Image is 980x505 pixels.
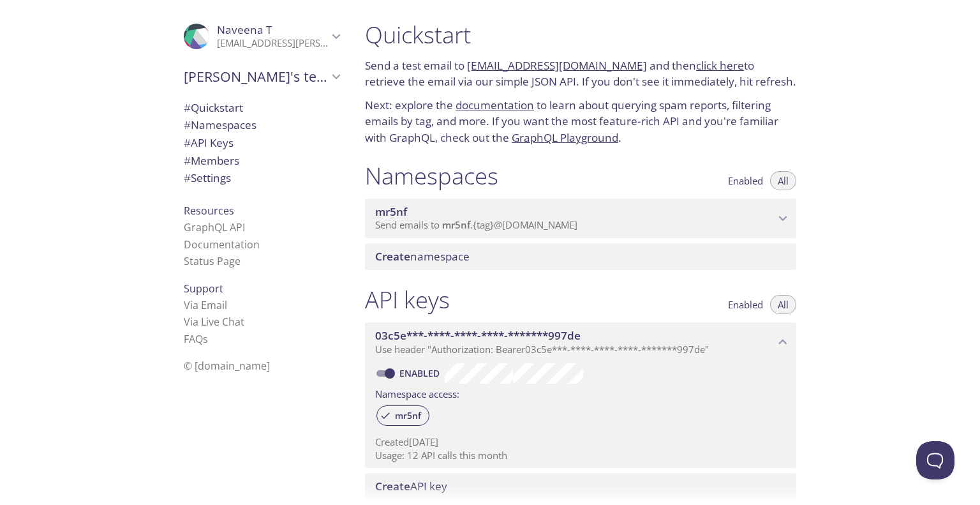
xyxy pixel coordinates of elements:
[184,254,241,268] a: Status Page
[174,60,350,93] div: Naveena's team
[365,473,796,500] div: Create API Key
[184,282,223,296] span: Support
[365,162,498,190] h1: Namespaces
[375,384,459,402] label: Namespace access:
[184,135,191,150] span: #
[174,169,350,187] div: Team Settings
[770,171,796,190] button: All
[174,116,350,134] div: Namespaces
[375,249,470,264] span: namespace
[365,243,796,270] div: Create namespace
[696,58,744,73] a: click here
[770,295,796,314] button: All
[184,170,191,185] span: #
[387,410,429,421] span: mr5nf
[184,153,191,168] span: #
[184,68,328,86] span: [PERSON_NAME]'s team
[203,332,208,346] span: s
[512,130,618,145] a: GraphQL Playground
[184,220,245,234] a: GraphQL API
[184,170,231,185] span: Settings
[467,58,647,73] a: [EMAIL_ADDRESS][DOMAIN_NAME]
[184,332,208,346] a: FAQ
[442,218,470,231] span: mr5nf
[365,20,796,49] h1: Quickstart
[184,117,191,132] span: #
[365,199,796,238] div: mr5nf namespace
[174,15,350,57] div: Naveena T
[375,204,407,219] span: mr5nf
[456,98,534,112] a: documentation
[217,22,272,37] span: Naveena T
[720,295,771,314] button: Enabled
[174,99,350,117] div: Quickstart
[184,100,191,115] span: #
[184,204,234,218] span: Resources
[720,171,771,190] button: Enabled
[375,218,577,231] span: Send emails to . {tag} @[DOMAIN_NAME]
[184,237,260,252] a: Documentation
[365,97,796,146] p: Next: explore the to learn about querying spam reports, filtering emails by tag, and more. If you...
[184,135,234,150] span: API Keys
[916,441,954,479] iframe: Help Scout Beacon - Open
[184,315,244,329] a: Via Live Chat
[184,100,243,115] span: Quickstart
[365,285,450,314] h1: API keys
[174,134,350,152] div: API Keys
[184,359,270,373] span: © [DOMAIN_NAME]
[174,152,350,170] div: Members
[184,298,227,312] a: Via Email
[375,249,410,264] span: Create
[184,153,239,168] span: Members
[217,37,328,50] p: [EMAIL_ADDRESS][PERSON_NAME][DOMAIN_NAME]
[184,117,256,132] span: Namespaces
[375,435,786,449] p: Created [DATE]
[376,405,429,426] div: mr5nf
[365,57,796,90] p: Send a test email to and then to retrieve the email via our simple JSON API. If you don't see it ...
[397,367,445,379] a: Enabled
[375,449,786,462] p: Usage: 12 API calls this month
